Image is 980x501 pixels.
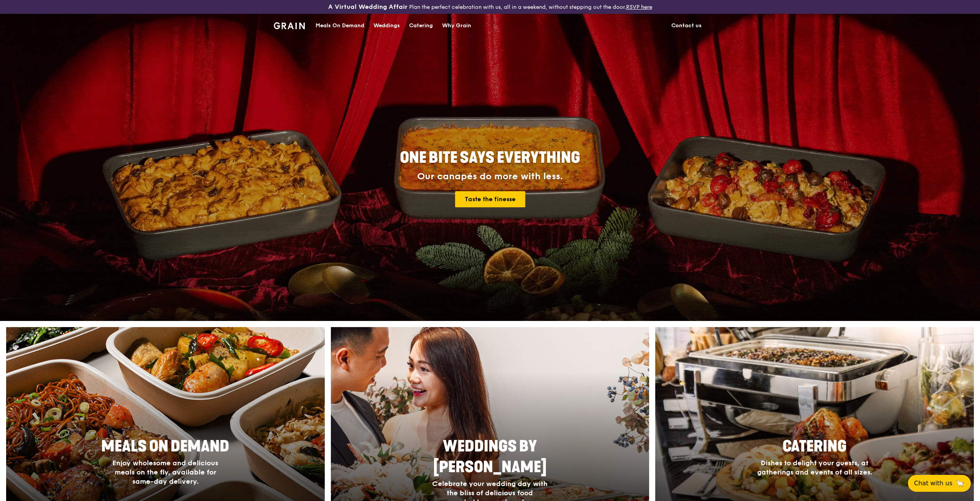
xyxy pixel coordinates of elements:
div: Plan the perfect celebration with us, all in a weekend, without stepping out the door. [269,3,711,11]
span: Enjoy wholesome and delicious meals on the fly, available for same-day delivery. [112,459,218,486]
div: Why Grain [442,14,471,37]
h3: A Virtual Wedding Affair [328,3,408,11]
a: Contact us [667,14,706,37]
a: Taste the finesse [455,191,525,207]
div: Weddings [373,14,400,37]
span: Meals On Demand [101,437,229,456]
button: Chat with us🦙 [908,475,971,492]
span: 🦙 [955,479,965,488]
a: RSVP here [626,4,652,10]
span: Weddings by [PERSON_NAME] [433,437,547,476]
div: Our canapés do more with less. [352,171,628,182]
a: GrainGrain [274,13,305,36]
span: Dishes to delight your guests, at gatherings and events of all sizes. [757,459,872,476]
div: Meals On Demand [316,14,364,37]
a: Why Grain [437,14,476,37]
img: Grain [274,22,305,29]
div: Catering [409,14,433,37]
span: Chat with us [914,479,952,488]
span: ONE BITE SAYS EVERYTHING [400,149,580,167]
span: Catering [783,437,847,456]
a: Catering [404,14,437,37]
a: Weddings [369,14,404,37]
